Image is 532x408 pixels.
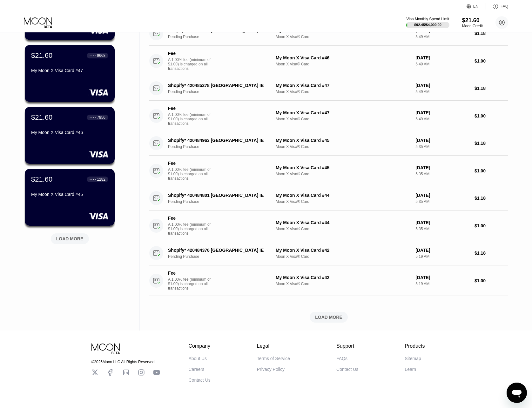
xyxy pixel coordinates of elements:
[149,46,508,76] div: FeeA 1.00% fee (minimum of $1.00) is charged on all transactionsMy Moon X Visa Card #46Moon X Vis...
[415,248,469,253] div: [DATE]
[168,35,277,39] div: Pending Purchase
[276,110,410,115] div: My Moon X Visa Card #47
[90,178,96,180] div: ● ● ● ●
[168,138,270,143] div: Shopify* 420484963 [GEOGRAPHIC_DATA] IE
[405,367,416,372] div: Learn
[415,144,469,149] div: 5:35 AM
[467,3,486,10] div: EN
[56,236,84,242] div: LOAD MORE
[276,282,410,286] div: Moon X Visa® Card
[415,138,469,143] div: [DATE]
[168,216,212,221] div: Fee
[415,35,469,39] div: 5:49 AM
[97,115,105,120] div: 7856
[31,68,108,73] div: My Moon X Visa Card #47
[149,131,508,156] div: Shopify* 420484963 [GEOGRAPHIC_DATA] IEPending PurchaseMy Moon X Visa Card #45Moon X Visa® Card[D...
[168,161,212,166] div: Fee
[168,167,216,181] div: A 1.00% fee (minimum of $1.00) is charged on all transactions
[475,251,508,256] div: $1.18
[415,55,469,60] div: [DATE]
[405,343,425,349] div: Products
[473,4,479,9] div: EN
[276,254,410,259] div: Moon X Visa® Card
[415,275,469,280] div: [DATE]
[257,343,290,349] div: Legal
[257,367,285,372] div: Privacy Policy
[276,248,410,253] div: My Moon X Visa Card #42
[46,231,94,244] div: LOAD MORE
[189,378,211,383] div: Contact Us
[168,222,216,236] div: A 1.00% fee (minimum of $1.00) is charged on all transactions
[486,3,508,10] div: FAQ
[276,138,410,143] div: My Moon X Visa Card #45
[276,220,410,225] div: My Moon X Visa Card #44
[415,165,469,170] div: [DATE]
[276,172,410,176] div: Moon X Visa® Card
[462,17,483,24] div: $21.60
[168,144,277,149] div: Pending Purchase
[415,227,469,231] div: 5:35 AM
[25,107,115,164] div: $21.60● ● ● ●7856My Moon X Visa Card #46
[475,141,508,146] div: $1.18
[149,211,508,241] div: FeeA 1.00% fee (minimum of $1.00) is charged on all transactionsMy Moon X Visa Card #44Moon X Vis...
[189,343,211,349] div: Company
[276,193,410,198] div: My Moon X Visa Card #44
[149,186,508,211] div: Shopify* 420484801 [GEOGRAPHIC_DATA] IEPending PurchaseMy Moon X Visa Card #44Moon X Visa® Card[D...
[168,51,212,56] div: Fee
[276,227,410,231] div: Moon X Visa® Card
[475,58,508,64] div: $1.00
[415,62,469,66] div: 5:49 AM
[25,45,115,102] div: $21.60● ● ● ●9668My Moon X Visa Card #47
[168,57,216,71] div: A 1.00% fee (minimum of $1.00) is charged on all transactions
[90,117,96,118] div: ● ● ● ●
[336,356,347,361] div: FAQs
[149,241,508,265] div: Shopify* 420484376 [GEOGRAPHIC_DATA] IEPending PurchaseMy Moon X Visa Card #42Moon X Visa® Card[D...
[168,199,277,204] div: Pending Purchase
[149,156,508,186] div: FeeA 1.00% fee (minimum of $1.00) is charged on all transactionsMy Moon X Visa Card #45Moon X Vis...
[168,90,277,94] div: Pending Purchase
[415,83,469,88] div: [DATE]
[149,101,508,131] div: FeeA 1.00% fee (minimum of $1.00) is charged on all transactionsMy Moon X Visa Card #47Moon X Vis...
[415,117,469,121] div: 5:49 AM
[415,110,469,115] div: [DATE]
[475,223,508,228] div: $1.00
[276,165,410,170] div: My Moon X Visa Card #45
[475,168,508,173] div: $1.00
[189,356,207,361] div: About Us
[415,90,469,94] div: 5:49 AM
[406,17,449,28] div: Visa Monthly Spend Limit$92.45/$4,000.00
[276,90,410,94] div: Moon X Visa® Card
[257,356,290,361] div: Terms of Service
[415,193,469,198] div: [DATE]
[31,192,108,197] div: My Moon X Visa Card #45
[336,367,358,372] div: Contact Us
[462,17,483,28] div: $21.60Moon Credit
[405,356,421,361] div: Sitemap
[336,343,358,349] div: Support
[475,278,508,283] div: $1.00
[276,62,410,66] div: Moon X Visa® Card
[31,175,52,184] div: $21.60
[189,367,205,372] div: Careers
[315,314,342,320] div: LOAD MORE
[149,21,508,46] div: Shopify* 420485082 [GEOGRAPHIC_DATA] IEPending PurchaseMy Moon X Visa Card #46Moon X Visa® Card[D...
[415,220,469,225] div: [DATE]
[91,360,160,364] div: © 2025 Moon LLC All Rights Reserved
[31,113,52,122] div: $21.60
[168,106,212,111] div: Fee
[475,86,508,91] div: $1.18
[475,113,508,118] div: $1.00
[168,271,212,276] div: Fee
[97,177,105,182] div: 1282
[406,17,449,21] div: Visa Monthly Spend Limit
[462,24,483,28] div: Moon Credit
[414,23,441,27] div: $92.45 / $4,000.00
[149,265,508,296] div: FeeA 1.00% fee (minimum of $1.00) is charged on all transactionsMy Moon X Visa Card #42Moon X Vis...
[168,112,216,126] div: A 1.00% fee (minimum of $1.00) is charged on all transactions
[276,35,410,39] div: Moon X Visa® Card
